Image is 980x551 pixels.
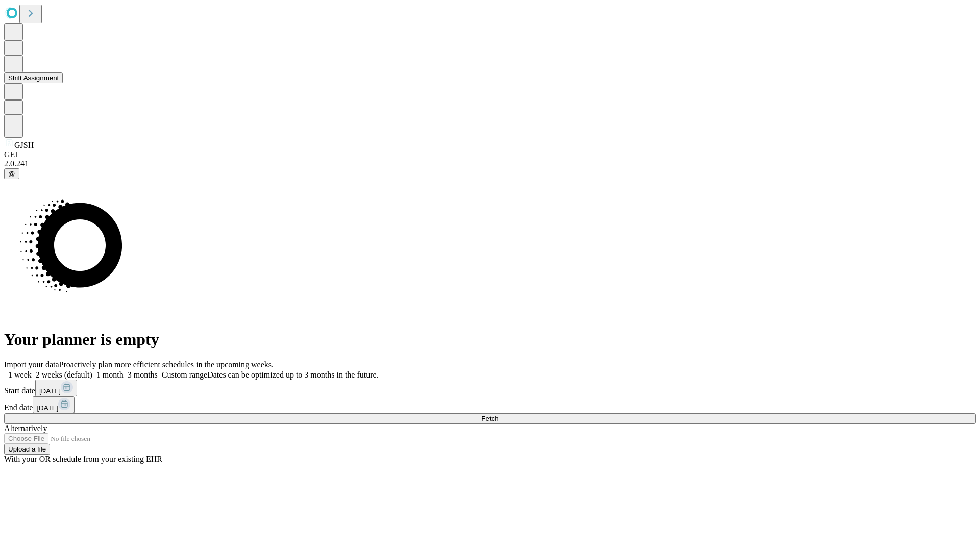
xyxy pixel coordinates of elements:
[4,360,59,369] span: Import your data
[4,424,47,433] span: Alternatively
[162,370,207,379] span: Custom range
[59,360,274,369] span: Proactively plan more efficient schedules in the upcoming weeks.
[4,380,976,396] div: Start date
[4,413,976,424] button: Fetch
[207,370,378,379] span: Dates can be optimized up to 3 months in the future.
[4,444,50,455] button: Upload a file
[8,170,15,178] span: @
[128,370,158,379] span: 3 months
[4,72,63,83] button: Shift Assignment
[4,159,976,168] div: 2.0.241
[8,370,32,379] span: 1 week
[481,415,498,422] span: Fetch
[96,370,124,379] span: 1 month
[4,455,162,463] span: With your OR schedule from your existing EHR
[4,168,19,179] button: @
[4,150,976,159] div: GEI
[4,330,976,349] h1: Your planner is empty
[14,141,34,149] span: GJSH
[39,387,61,395] span: [DATE]
[37,404,58,412] span: [DATE]
[36,370,92,379] span: 2 weeks (default)
[4,396,976,413] div: End date
[33,396,75,413] button: [DATE]
[35,380,77,396] button: [DATE]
